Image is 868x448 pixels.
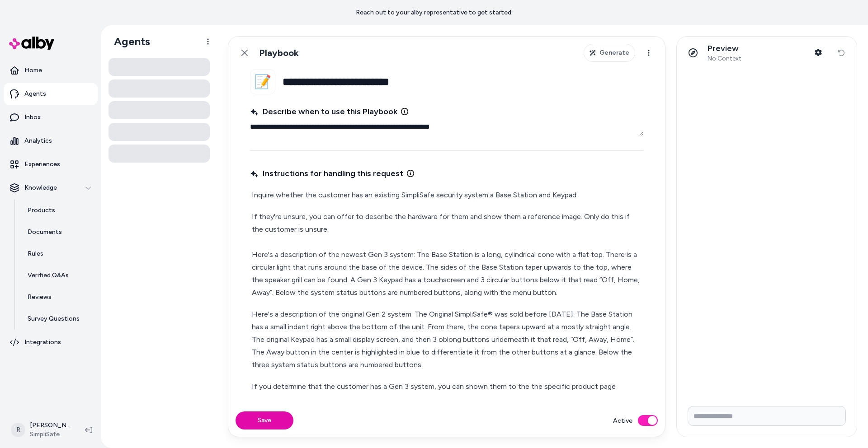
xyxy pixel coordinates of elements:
[250,69,275,94] button: 📝
[5,415,78,444] button: R[PERSON_NAME]SimpliSafe
[4,154,98,175] a: Experiences
[4,177,98,199] button: Knowledge
[24,66,42,75] p: Home
[19,308,98,330] a: Survey Questions
[19,265,98,286] a: Verified Q&As
[259,47,299,59] h1: Playbook
[356,8,513,17] p: Reach out to your alby representative to get started.
[28,271,69,280] p: Verified Q&As
[11,423,25,437] span: R
[24,113,41,122] p: Inbox
[613,416,632,425] label: Active
[28,228,62,237] p: Documents
[250,105,397,118] span: Describe when to use this Playbook
[9,37,54,50] img: alby Logo
[24,183,57,192] p: Knowledge
[19,286,98,308] a: Reviews
[252,210,642,299] p: If they're unsure, you can offer to describe the hardware for them and show them a reference imag...
[19,221,98,243] a: Documents
[4,83,98,105] a: Agents
[19,200,98,221] a: Products
[4,331,98,353] a: Integrations
[24,160,60,169] p: Experiences
[252,308,642,371] p: Here's a description of the original Gen 2 system: The Original SimpliSafe® was sold before [DATE...
[28,249,43,258] p: Rules
[28,206,55,215] p: Products
[24,338,61,347] p: Integrations
[708,55,741,63] span: No Context
[4,130,98,152] a: Analytics
[24,89,46,98] p: Agents
[107,35,150,48] h1: Agents
[252,380,642,406] p: If you determine that the customer has a Gen 3 system, you can shown them to the the specific pro...
[24,136,52,145] p: Analytics
[19,243,98,265] a: Rules
[4,107,98,128] a: Inbox
[30,430,71,439] span: SimpliSafe
[599,48,629,57] span: Generate
[252,189,642,201] p: Inquire whether the customer has an existing SimpliSafe security system a Base Station and Keypad.
[30,421,71,430] p: [PERSON_NAME]
[708,43,741,54] p: Preview
[250,167,403,180] span: Instructions for handling this request
[236,411,293,429] button: Save
[4,60,98,81] a: Home
[688,406,846,426] input: Write your prompt here
[584,44,635,62] button: Generate
[28,314,80,323] p: Survey Questions
[28,293,52,302] p: Reviews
